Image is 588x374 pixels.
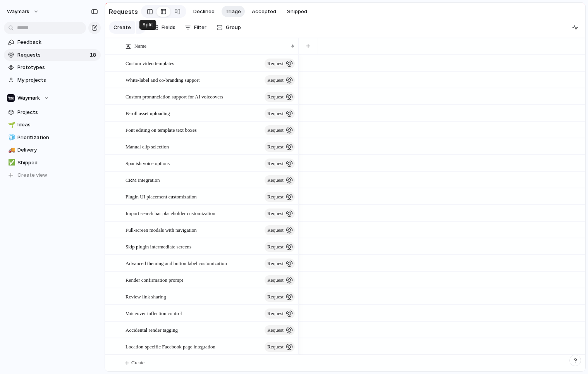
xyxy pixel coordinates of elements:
span: request [267,275,284,286]
div: 🌱 [8,121,14,129]
button: request [265,125,295,135]
span: Shipped [17,159,98,167]
span: Shipped [287,8,307,16]
button: request [265,309,295,319]
span: Group [226,24,241,31]
button: Create [109,21,135,34]
button: request [265,209,295,219]
button: Triage [222,6,245,17]
button: request [265,109,295,119]
a: 🧊Prioritization [4,132,101,143]
button: request [265,342,295,352]
button: request [265,259,295,269]
span: My projects [17,76,98,84]
a: Feedback [4,36,101,48]
span: request [267,225,284,236]
span: request [267,341,284,352]
span: Location-specific Facebook page integration [126,342,215,351]
span: Manual clip selection [126,142,169,151]
span: request [267,258,284,269]
a: Requests18 [4,49,101,61]
span: request [267,141,284,152]
button: request [265,175,295,185]
span: CRM integration [126,175,160,184]
span: Waymark [17,94,40,102]
div: Split [139,20,156,30]
button: Waymark [3,5,43,18]
button: request [265,292,295,302]
div: 🚚 [8,146,14,155]
span: Accidental render tagging [126,325,178,334]
span: request [267,125,284,136]
button: Accepted [248,6,280,17]
button: Create view [4,169,101,181]
button: Waymark [4,92,101,104]
button: request [265,142,295,152]
div: 🧊 [8,133,14,142]
span: Declined [193,8,215,16]
span: Triage [225,8,241,16]
span: Name [134,42,146,50]
h2: Requests [109,7,138,16]
span: Font editing on template text boxes [126,125,197,134]
span: request [267,191,284,202]
span: request [267,58,284,69]
button: request [265,242,295,252]
button: request [265,75,295,85]
a: 🌱Ideas [4,119,101,131]
span: Render confirmation prompt [126,275,183,284]
span: Create [131,359,144,367]
span: Waymark [7,8,29,16]
button: request [265,59,295,69]
span: request [267,208,284,219]
span: Spanish voice options [126,159,170,167]
span: Delivery [17,146,98,154]
span: Requests [17,51,88,59]
a: Prototypes [4,62,101,73]
button: request [265,325,295,335]
button: Group [213,21,245,34]
button: 🧊 [7,134,15,141]
span: Feedback [17,38,98,46]
a: My projects [4,74,101,86]
button: request [265,192,295,202]
span: Skip plugin intermediate screens [126,242,191,251]
span: Create [113,24,131,31]
a: 🚚Delivery [4,144,101,156]
span: Prioritization [17,134,98,141]
button: request [265,159,295,169]
span: request [267,291,284,302]
div: ✅ [8,158,14,167]
span: Advanced theming and button label customization [126,259,227,267]
span: request [267,175,284,186]
button: 🚚 [7,146,15,154]
span: Prototypes [17,64,98,71]
a: ✅Shipped [4,157,101,169]
span: White-label and co-branding support [126,75,200,84]
button: Shipped [283,6,311,17]
span: Voiceover inflection control [126,309,182,317]
a: Projects [4,107,101,118]
span: Custom pronunciation support for AI voiceovers [126,92,223,101]
span: Fields [162,24,175,31]
span: Projects [17,109,98,116]
span: Create view [17,171,47,179]
button: request [265,275,295,285]
button: Filter [182,21,210,34]
span: request [267,75,284,86]
span: Custom video templates [126,59,174,67]
span: Accepted [252,8,276,16]
span: Import search bar placeholder customization [126,209,215,217]
span: B-roll asset uploading [126,109,170,117]
span: request [267,158,284,169]
span: Plugin UI placement customization [126,192,197,201]
span: request [267,91,284,102]
button: ✅ [7,159,15,167]
span: request [267,325,284,336]
span: Full-screen modals with navigation [126,225,197,234]
span: request [267,241,284,252]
